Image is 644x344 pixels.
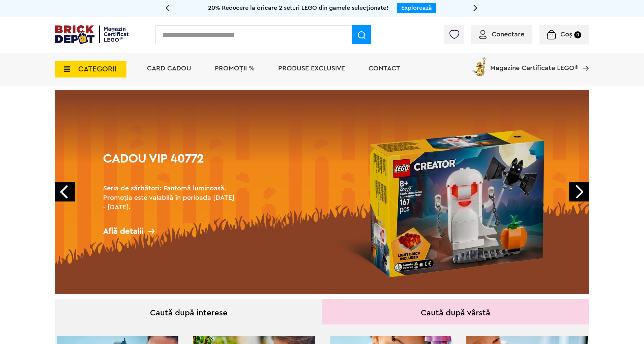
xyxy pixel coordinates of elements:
[103,227,238,236] div: Află detalii
[147,65,191,72] a: Card Cadou
[560,31,572,38] span: Coș
[215,65,255,72] a: PROMOȚII %
[55,90,589,294] a: Cadou VIP 40772Seria de sărbători: Fantomă luminoasă. Promoția este valabilă în perioada [DATE] -...
[490,56,578,71] span: Magazine Certificate LEGO®
[574,31,581,38] small: 0
[492,31,524,38] span: Conectare
[103,153,238,177] h1: Cadou VIP 40772
[78,65,117,73] span: CATEGORII
[278,65,345,72] a: Produse exclusive
[578,56,589,63] a: Magazine Certificate LEGO®
[322,299,589,324] div: Caută după vârstă
[479,31,524,38] a: Conectare
[401,5,432,11] a: Explorează
[208,5,388,11] span: 20% Reducere la oricare 2 seturi LEGO din gamele selecționate!
[103,184,238,212] h2: Seria de sărbători: Fantomă luminoasă. Promoția este valabilă în perioada [DATE] - [DATE].
[369,65,400,72] a: Contact
[55,182,75,201] a: Prev
[55,299,322,324] div: Caută după interese
[569,182,589,201] a: Next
